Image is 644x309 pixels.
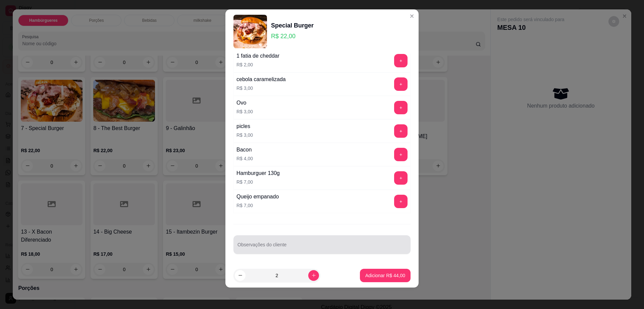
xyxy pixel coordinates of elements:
p: R$ 3,00 [236,85,286,91]
button: Close [407,11,417,21]
div: Hamburguer 130g [236,169,280,177]
div: Ovo [236,99,253,107]
button: add [394,195,408,208]
p: R$ 4,00 [236,155,253,162]
button: Adicionar R$ 44,00 [360,269,411,282]
div: Bacon [236,146,253,154]
div: 1 fatia de cheddar [236,52,279,60]
button: add [394,77,408,91]
p: R$ 2,00 [236,61,279,68]
button: add [394,54,408,67]
button: add [394,148,408,161]
p: R$ 3,00 [236,132,253,138]
button: increase-product-quantity [308,270,319,281]
button: add [394,124,408,138]
button: add [394,101,408,114]
button: add [394,171,408,185]
input: Observações do cliente [237,244,407,251]
div: Special Burger [271,21,314,30]
div: Queijo empanado [236,193,279,201]
button: decrease-product-quantity [235,270,246,281]
div: picles [236,122,253,130]
img: product-image [233,15,267,48]
p: R$ 7,00 [236,202,279,209]
p: R$ 7,00 [236,179,280,185]
p: R$ 3,00 [236,108,253,115]
p: Adicionar R$ 44,00 [365,272,405,279]
p: R$ 22,00 [271,32,314,41]
div: cebola caramelizada [236,75,286,83]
